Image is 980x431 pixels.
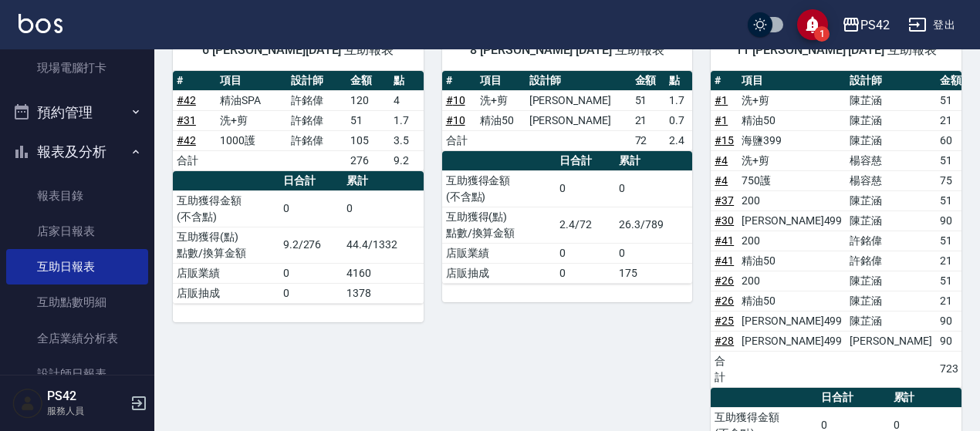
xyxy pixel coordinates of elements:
[936,231,965,251] td: 51
[936,71,965,91] th: 金額
[814,26,830,42] span: 1
[665,110,692,130] td: 0.7
[343,263,423,283] td: 4160
[343,171,423,191] th: 累計
[936,210,965,231] td: 90
[846,251,935,271] td: 許銘偉
[556,170,615,207] td: 0
[738,210,846,231] td: [PERSON_NAME]499
[715,234,734,247] a: #41
[738,130,846,150] td: 海鹽399
[797,9,828,40] button: save
[936,130,965,150] td: 60
[665,130,692,150] td: 2.4
[525,110,631,130] td: [PERSON_NAME]
[476,90,525,110] td: 洗+剪
[216,110,287,130] td: 洗+剪
[715,134,734,146] a: #15
[846,190,935,210] td: 陳芷涵
[936,331,965,351] td: 90
[525,71,631,91] th: 設計師
[715,194,734,207] a: #37
[173,71,216,91] th: #
[738,271,846,291] td: 200
[6,132,148,172] button: 報表及分析
[556,263,615,283] td: 0
[442,71,477,91] th: #
[216,90,287,110] td: 精油SPA
[715,214,734,227] a: #30
[846,231,935,251] td: 許銘偉
[890,388,961,408] th: 累計
[715,114,728,126] a: #1
[346,150,390,170] td: 276
[177,114,196,126] a: #31
[442,130,477,150] td: 合計
[836,9,896,41] button: PS42
[173,190,279,227] td: 互助獲得金額 (不含點)
[343,283,423,303] td: 1378
[738,110,846,130] td: 精油50
[279,171,343,191] th: 日合計
[446,94,465,106] a: #10
[461,42,674,58] span: 8 [PERSON_NAME] [DATE] 互助報表
[738,71,846,91] th: 項目
[711,71,738,91] th: #
[6,249,148,285] a: 互助日報表
[846,90,935,110] td: 陳芷涵
[6,50,148,86] a: 現場電腦打卡
[173,283,279,303] td: 店販抽成
[346,130,390,150] td: 105
[846,110,935,130] td: 陳芷涵
[556,243,615,263] td: 0
[936,110,965,130] td: 21
[615,151,692,171] th: 累計
[12,388,43,419] img: Person
[216,71,287,91] th: 項目
[343,227,423,263] td: 44.4/1332
[715,295,734,307] a: #26
[936,190,965,210] td: 51
[936,291,965,311] td: 21
[6,178,148,214] a: 報表目錄
[665,90,692,110] td: 1.7
[715,254,734,267] a: #41
[287,71,346,91] th: 設計師
[715,174,728,187] a: #4
[715,335,734,347] a: #28
[476,71,525,91] th: 項目
[846,311,935,331] td: 陳芷涵
[442,170,556,207] td: 互助獲得金額 (不含點)
[936,251,965,271] td: 21
[738,231,846,251] td: 200
[715,274,734,287] a: #26
[846,291,935,311] td: 陳芷涵
[665,71,692,91] th: 點
[715,154,728,167] a: #4
[173,227,279,263] td: 互助獲得(點) 點數/換算金額
[279,190,343,227] td: 0
[279,283,343,303] td: 0
[846,150,935,170] td: 楊容慈
[556,207,615,243] td: 2.4/72
[287,110,346,130] td: 許銘偉
[346,110,390,130] td: 51
[738,190,846,210] td: 200
[936,351,965,387] td: 723
[442,243,556,263] td: 店販業績
[6,285,148,320] a: 互助點數明細
[631,71,666,91] th: 金額
[729,42,943,58] span: 11 [PERSON_NAME] [DATE] 互助報表
[442,71,693,151] table: a dense table
[615,263,692,283] td: 175
[631,110,666,130] td: 21
[19,14,63,33] img: Logo
[738,251,846,271] td: 精油50
[738,291,846,311] td: 精油50
[846,71,935,91] th: 設計師
[711,351,738,387] td: 合計
[902,11,961,39] button: 登出
[846,271,935,291] td: 陳芷涵
[476,110,525,130] td: 精油50
[936,311,965,331] td: 90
